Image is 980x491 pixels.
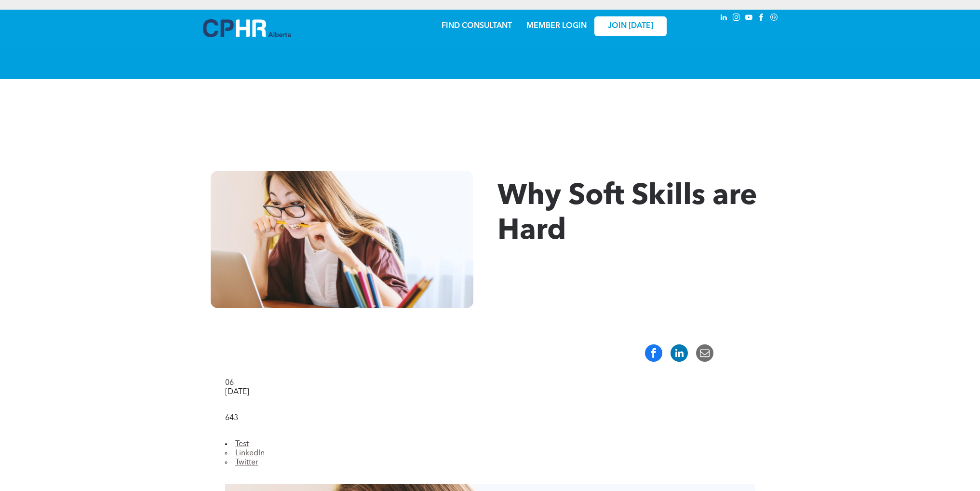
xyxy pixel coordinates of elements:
[731,12,742,25] a: instagram
[225,388,755,397] div: [DATE]
[235,440,249,448] a: Test
[225,379,755,388] div: 06
[497,182,757,246] span: Why Soft Skills are Hard
[594,16,667,36] a: JOIN [DATE]
[744,12,754,25] a: youtube
[769,12,779,25] a: Social network
[203,19,291,37] img: A blue and white logo for cp alberta
[235,450,265,457] a: LinkedIn
[225,414,755,423] div: 643
[608,22,653,31] span: JOIN [DATE]
[719,12,729,25] a: linkedin
[526,22,587,30] a: MEMBER LOGIN
[235,459,258,466] a: Twitter
[756,12,767,25] a: facebook
[442,22,512,30] a: FIND CONSULTANT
